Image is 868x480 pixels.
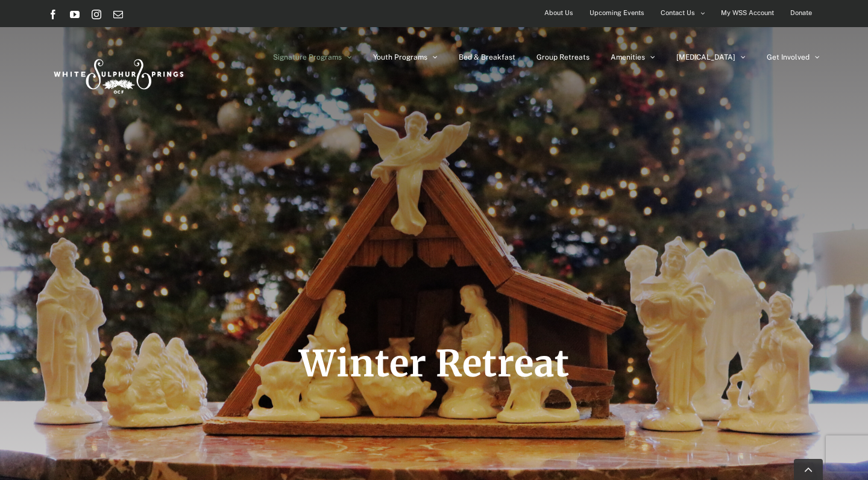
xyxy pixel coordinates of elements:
[590,4,644,22] span: Upcoming Events
[611,54,645,61] span: Amenities
[273,27,352,87] a: Signature Programs
[373,54,427,61] span: Youth Programs
[536,27,590,87] a: Group Retreats
[70,10,80,19] a: YouTube
[790,4,812,22] span: Donate
[767,54,810,61] span: Get Involved
[48,10,58,19] a: Facebook
[273,54,342,61] span: Signature Programs
[544,4,573,22] span: About Us
[611,27,655,87] a: Amenities
[113,10,123,19] a: Email
[676,54,735,61] span: [MEDICAL_DATA]
[92,10,101,19] a: Instagram
[459,54,515,61] span: Bed & Breakfast
[536,54,590,61] span: Group Retreats
[48,46,187,102] img: White Sulphur Springs Logo
[661,4,695,22] span: Contact Us
[721,4,774,22] span: My WSS Account
[373,27,438,87] a: Youth Programs
[767,27,820,87] a: Get Involved
[299,341,570,386] span: Winter Retreat
[676,27,746,87] a: [MEDICAL_DATA]
[273,27,820,87] nav: Main Menu
[459,27,515,87] a: Bed & Breakfast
